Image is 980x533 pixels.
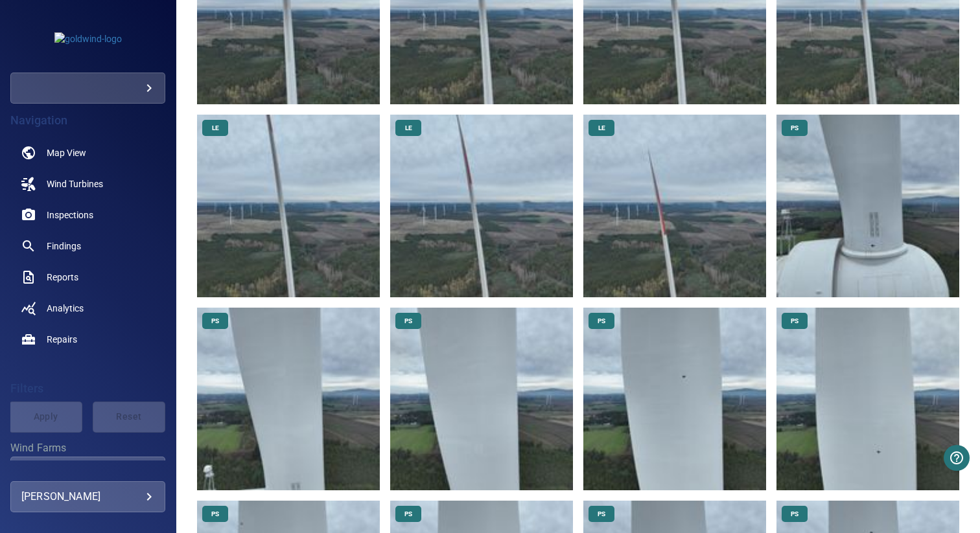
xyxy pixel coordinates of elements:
[397,317,420,326] span: PS
[47,333,77,346] span: Repairs
[783,510,806,519] span: PS
[10,457,165,488] div: Wind Farms
[397,510,420,519] span: PS
[397,124,420,133] span: LE
[21,486,154,507] div: [PERSON_NAME]
[590,510,613,519] span: PS
[47,302,84,315] span: Analytics
[10,262,165,293] a: reports noActive
[590,124,613,133] span: LE
[10,382,165,395] h4: Filters
[10,137,165,168] a: map noActive
[783,124,806,133] span: PS
[10,199,165,231] a: inspections noActive
[10,114,165,127] h4: Navigation
[783,317,806,326] span: PS
[10,168,165,199] a: windturbines noActive
[47,271,78,284] span: Reports
[204,124,227,133] span: LE
[54,32,122,45] img: goldwind-logo
[10,73,165,104] div: goldwind
[204,510,227,519] span: PS
[47,209,93,221] span: Inspections
[590,317,613,326] span: PS
[204,317,227,326] span: PS
[47,146,86,159] span: Map View
[10,293,165,324] a: analytics noActive
[10,231,165,262] a: findings noActive
[47,240,81,253] span: Findings
[47,177,103,190] span: Wind Turbines
[10,324,165,355] a: repairs noActive
[10,443,165,453] label: Wind Farms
